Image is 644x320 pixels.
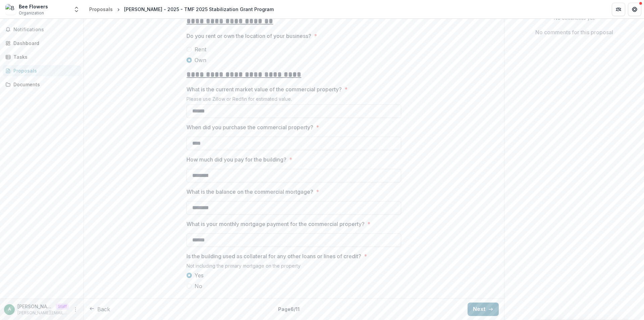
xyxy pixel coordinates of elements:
[19,3,48,10] div: Bee Flowers
[3,24,81,35] button: Notifications
[186,220,365,228] p: What is your monthly mortgage payment for the commercial property?
[71,306,79,314] button: More
[13,27,78,33] span: Notifications
[19,10,44,16] span: Organization
[13,81,75,88] div: Documents
[17,303,53,310] p: [PERSON_NAME][EMAIL_ADDRESS][DOMAIN_NAME]
[186,188,313,196] p: What is the balance on the commercial mortgage?
[186,32,311,40] p: Do you rent or own the location of your business?
[87,4,276,14] nav: breadcrumb
[195,45,206,53] span: Rent
[3,65,81,76] a: Proposals
[8,307,11,312] div: anveet@trytemelio.com
[87,4,115,14] a: Proposals
[278,306,300,313] p: Page 6 / 11
[195,271,204,279] span: Yes
[13,67,75,74] div: Proposals
[195,56,206,64] span: Own
[3,38,81,49] a: Dashboard
[186,252,361,260] p: Is the building used as collateral for any other loans or lines of credit?
[13,40,75,47] div: Dashboard
[186,96,401,104] div: Please use Zillow or Redfin for estimated value.
[13,53,75,60] div: Tasks
[89,6,113,13] div: Proposals
[89,305,110,313] button: Back
[186,123,313,131] p: When did you purchase the commercial property?
[72,3,81,16] button: Open entity switcher
[195,282,202,290] span: No
[612,3,625,16] button: Partners
[535,28,613,36] p: No comments for this proposal
[468,303,499,316] button: Next
[56,304,69,310] p: Staff
[186,85,342,93] p: What is the current market value of the commercial property?
[3,79,81,90] a: Documents
[5,4,16,15] img: Bee Flowers
[628,3,641,16] button: Get Help
[3,51,81,62] a: Tasks
[124,6,274,13] div: [PERSON_NAME] - 2025 - TMF 2025 Stabilization Grant Program
[186,263,401,271] div: Not including the primary mortgage on the property
[17,310,69,316] p: [PERSON_NAME][EMAIL_ADDRESS][DOMAIN_NAME]
[186,155,286,164] p: How much did you pay for the building?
